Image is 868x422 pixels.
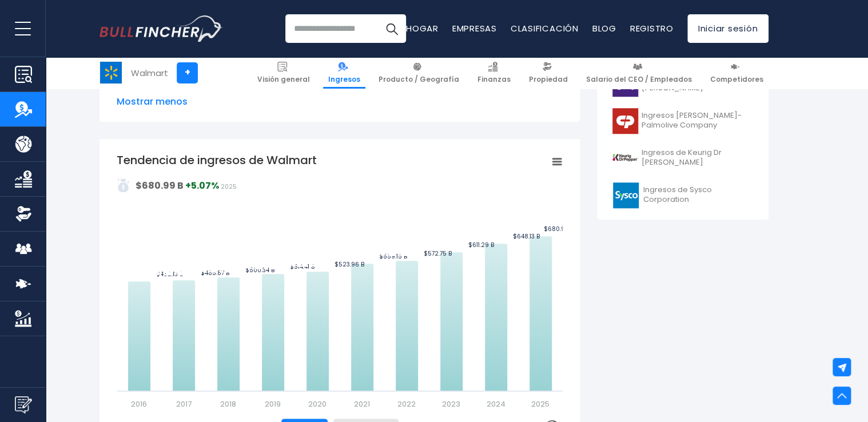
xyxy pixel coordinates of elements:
text: 2018 [220,399,236,409]
text: $572.75 B [362,249,452,258]
text: $485.87 B [138,269,229,277]
tspan: Tendencia de ingresos de Walmart [117,152,317,168]
font: Ingresos internacionales de [PERSON_NAME] [642,74,753,93]
tspan: $482.13 mil millones [95,270,156,278]
a: Blog [592,22,616,34]
a: Producto / Geografía [373,57,464,89]
text: $611.29 B [409,241,494,249]
tspan: $680.99 mil [507,225,544,233]
button: Buscar [377,14,406,43]
tspan: $559.15 mil millones [317,252,379,261]
a: Registro [630,22,674,34]
a: Ingresos [323,57,365,89]
div: Walmart [131,66,168,79]
img: Logotipo de CL [612,108,638,134]
img: WMT logo [100,62,122,83]
text: 2016 [131,399,147,409]
a: Iniciar sesión [687,14,769,43]
span: Producto / Geografía [379,75,459,84]
img: Logotipo de KDP [612,145,638,171]
img: Logotipo de Bullfincher [99,15,223,42]
text: $680.99 B [507,225,574,233]
text: $500.34 B [182,266,274,274]
text: 2021 [354,399,370,409]
span: Mostrar menos [117,95,563,109]
svg: Tendencia de ingresos de Walmart [117,152,563,409]
text: $648.13 B [452,232,540,241]
a: Visión general [252,57,315,89]
text: $514.41 B [232,262,314,271]
span: Salario del CEO / Empleados [586,75,692,84]
text: 2024 [487,399,505,409]
a: Ingresos [PERSON_NAME]-Palmolive Company [606,105,760,137]
a: Competidores [705,57,769,89]
img: addasd [117,178,130,192]
tspan: $572.75 mil millones [362,249,424,258]
tspan: $514.41 mil millones [232,262,290,271]
text: $559.15 B [317,252,407,261]
a: Ir a la página de inicio [99,15,222,42]
tspan: $500.34 mil millones [182,266,245,274]
text: 2017 [176,399,192,409]
text: 2020 [308,399,327,409]
img: Propiedad [15,205,32,222]
font: Ingresos de Sysco Corporation [643,185,753,205]
span: Propiedad [529,75,568,84]
tspan: $523.96 mil millones [271,260,335,269]
a: Ingresos de Keurig Dr [PERSON_NAME] [606,142,760,174]
a: Ingresos de Sysco Corporation [606,180,760,211]
img: Logotipo SYY [612,182,639,208]
a: Clasificación [511,22,579,34]
span: Ingresos [328,75,360,84]
text: 2023 [442,399,460,409]
span: Finanzas [477,75,511,84]
font: Ingresos de Keurig Dr [PERSON_NAME] [642,148,753,168]
a: Salario del CEO / Empleados [581,57,697,89]
span: 2025 [221,182,237,191]
strong: $680.99 B [136,179,184,192]
text: 2019 [265,399,281,409]
font: Ingresos [PERSON_NAME]-Palmolive Company [642,111,753,130]
span: Visión general [257,75,310,84]
tspan: $611.29 mil millones [409,241,468,249]
tspan: $648,13 mil millones [452,232,513,241]
a: + [177,62,198,83]
a: Finanzas [472,57,516,89]
text: 2025 [531,399,550,409]
tspan: $485.87 mil millones [138,269,201,277]
text: 2022 [397,399,416,409]
span: Competidores [710,75,763,84]
a: Propiedad [524,57,573,89]
a: Hogar [406,22,439,34]
text: $523.96 B [271,260,364,269]
strong: +5.07% [185,179,219,192]
a: Empresas [452,22,497,34]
